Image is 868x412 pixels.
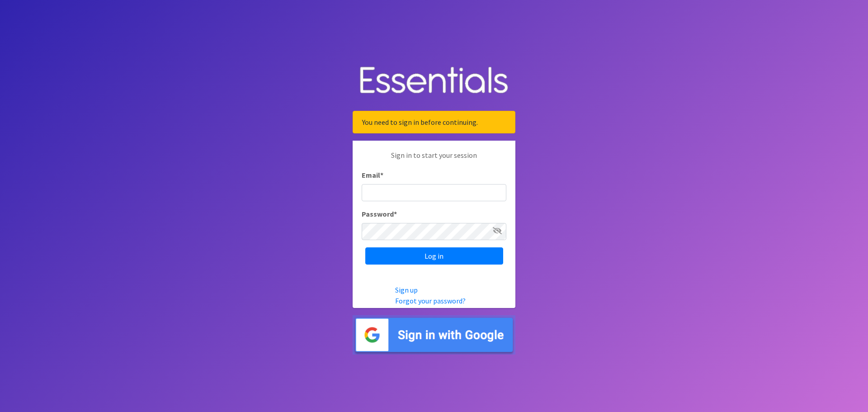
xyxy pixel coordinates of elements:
label: Password [362,208,397,219]
input: Log in [365,247,503,265]
a: Forgot your password? [395,296,466,305]
label: Email [362,170,383,180]
div: You need to sign in before continuing. [353,111,515,133]
img: Human Essentials [353,57,515,104]
abbr: required [380,170,383,180]
abbr: required [394,209,397,218]
a: Sign up [395,285,418,294]
p: Sign in to start your session [362,150,506,170]
img: Sign in with Google [353,315,515,355]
